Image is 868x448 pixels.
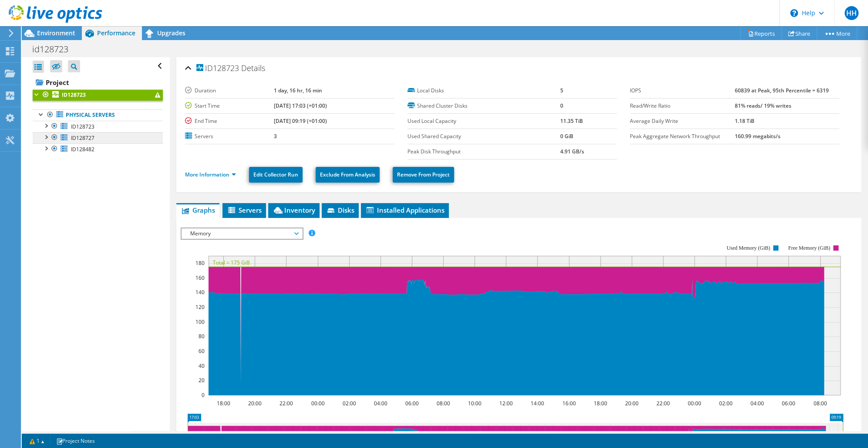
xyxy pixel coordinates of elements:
[185,86,274,95] label: Duration
[186,228,298,239] span: Memory
[33,89,163,101] a: ID128723
[343,400,356,407] text: 02:00
[562,400,576,407] text: 16:00
[727,245,770,251] text: Used Memory (GiB)
[195,318,205,326] text: 100
[185,117,274,126] label: End Time
[273,206,315,214] span: Inventory
[560,117,583,125] b: 11.35 TiB
[735,87,829,94] b: 60839 at Peak, 95th Percentile = 6319
[71,134,94,142] span: ID128727
[213,259,250,266] text: Total = 175 GiB
[594,400,607,407] text: 18:00
[185,132,274,141] label: Servers
[468,400,481,407] text: 10:00
[407,117,560,126] label: Used Local Capacity
[198,333,205,340] text: 80
[499,400,513,407] text: 12:00
[625,400,639,407] text: 20:00
[198,362,205,370] text: 40
[788,245,831,251] text: Free Memory (GiB)
[630,86,735,95] label: IOPS
[316,167,380,183] a: Exclude From Analysis
[407,102,560,110] label: Shared Cluster Disks
[274,102,327,109] b: [DATE] 17:03 (+01:00)
[326,206,354,214] span: Disks
[560,132,573,140] b: 0 GiB
[181,206,215,214] span: Graphs
[50,435,101,446] a: Project Notes
[405,400,419,407] text: 06:00
[195,274,205,282] text: 160
[28,44,82,54] h1: id128723
[198,377,205,384] text: 20
[217,400,230,407] text: 18:00
[407,132,560,141] label: Used Shared Capacity
[814,400,827,407] text: 08:00
[62,91,86,98] b: ID128723
[656,400,670,407] text: 22:00
[24,435,50,446] a: 1
[781,27,817,40] a: Share
[33,75,163,89] a: Project
[688,400,701,407] text: 00:00
[196,64,239,73] span: ID128723
[274,132,277,140] b: 3
[374,400,387,407] text: 04:00
[195,259,205,267] text: 180
[37,29,75,37] span: Environment
[33,109,163,121] a: Physical Servers
[227,206,262,214] span: Servers
[531,400,544,407] text: 14:00
[33,132,163,143] a: ID128727
[740,27,782,40] a: Reports
[279,400,293,407] text: 22:00
[735,117,754,125] b: 1.18 TiB
[365,206,444,214] span: Installed Applications
[630,132,735,141] label: Peak Aggregate Network Throughput
[185,171,236,178] a: More Information
[750,400,764,407] text: 04:00
[630,117,735,126] label: Average Daily Write
[735,132,781,140] b: 160.99 megabits/s
[274,117,327,125] b: [DATE] 09:19 (+01:00)
[274,87,322,94] b: 1 day, 16 hr, 16 min
[195,288,205,296] text: 140
[782,400,795,407] text: 06:00
[198,347,205,355] text: 60
[735,102,791,109] b: 81% reads/ 19% writes
[311,400,325,407] text: 00:00
[407,147,560,156] label: Peak Disk Throughput
[202,391,205,399] text: 0
[71,123,94,130] span: ID128723
[157,29,185,37] span: Upgrades
[630,102,735,110] label: Read/Write Ratio
[437,400,450,407] text: 08:00
[844,6,858,20] span: HH
[407,86,560,95] label: Local Disks
[560,102,563,109] b: 0
[241,63,265,73] span: Details
[560,148,584,155] b: 4.91 GB/s
[33,121,163,132] a: ID128723
[560,87,563,94] b: 5
[719,400,733,407] text: 02:00
[195,303,205,311] text: 120
[71,146,94,153] span: ID128482
[393,167,454,183] a: Remove From Project
[185,102,274,110] label: Start Time
[249,167,303,183] a: Edit Collector Run
[33,143,163,155] a: ID128482
[817,27,857,40] a: More
[248,400,262,407] text: 20:00
[97,29,135,37] span: Performance
[790,9,798,17] svg: \n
